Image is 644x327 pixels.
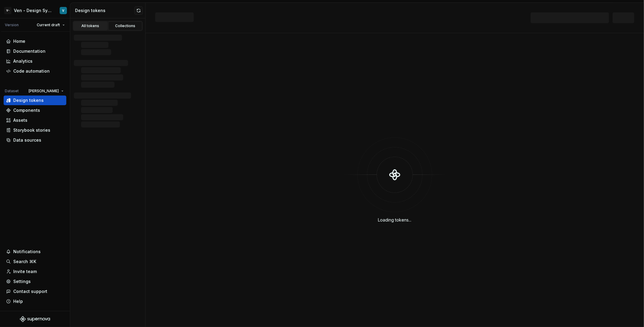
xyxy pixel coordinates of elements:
div: Design tokens [13,97,44,103]
a: Design tokens [4,96,66,105]
div: Documentation [13,48,46,54]
div: Contact support [13,288,47,294]
div: Notifications [13,249,41,255]
div: Ven - Design System Test [14,8,52,14]
a: Home [4,36,66,46]
div: Design tokens [75,8,134,14]
a: Settings [4,277,66,286]
div: All tokens [75,24,105,28]
a: Invite team [4,267,66,276]
a: Data sources [4,135,66,145]
div: Version [5,23,19,27]
button: Notifications [4,247,66,256]
div: Data sources [13,137,41,143]
a: Components [4,105,66,115]
span: Current draft [37,23,60,27]
button: Contact support [4,287,66,296]
a: Analytics [4,56,66,66]
svg: Supernova Logo [20,316,50,322]
div: V [62,8,64,13]
div: Components [13,107,40,113]
div: Help [13,298,23,304]
button: Help [4,297,66,306]
div: Assets [13,117,27,123]
button: Current draft [34,21,68,29]
a: Documentation [4,46,66,56]
div: Storybook stories [13,127,50,133]
button: Search ⌘K [4,257,66,266]
div: Code automation [13,68,50,74]
div: Settings [13,278,31,285]
button: V-Ven - Design System TestV [1,4,69,17]
div: Loading tokens... [378,217,412,223]
div: Collections [110,24,140,28]
div: Invite team [13,269,37,275]
button: [PERSON_NAME] [26,87,66,95]
a: Storybook stories [4,125,66,135]
a: Code automation [4,66,66,76]
div: Analytics [13,58,33,64]
div: Search ⌘K [13,259,36,265]
div: V- [4,7,11,14]
div: Dataset [5,89,19,93]
div: Home [13,38,25,44]
a: Assets [4,115,66,125]
span: [PERSON_NAME] [29,89,59,93]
